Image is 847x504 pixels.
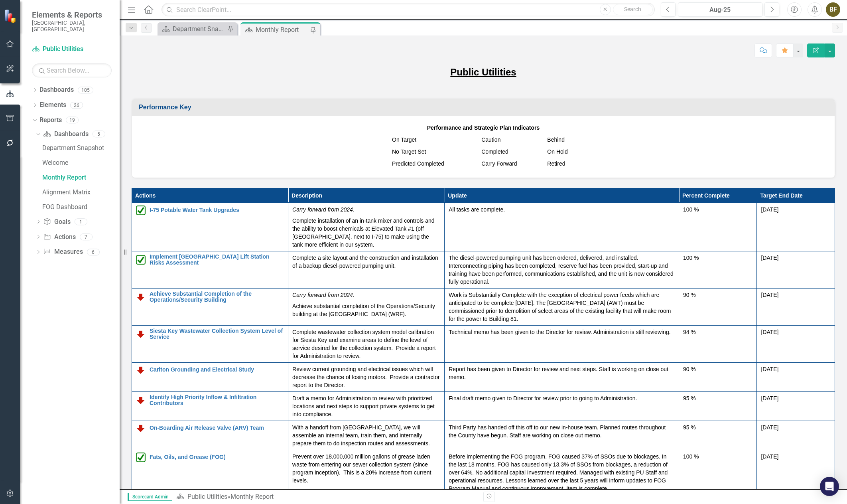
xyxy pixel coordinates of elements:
td: Double-Click to Edit [288,325,445,362]
p: Prevent over 18,000,000 million gallons of grease laden waste from entering our sewer collection ... [292,453,440,484]
td: Double-Click to Edit [757,362,835,391]
a: Implement [GEOGRAPHIC_DATA] Lift Station Risks Assessment [150,254,284,266]
span: Elements & Reports [32,10,112,20]
a: I-75 Potable Water Tank Upgrades [150,207,284,213]
em: Carry forward from 2024. [292,206,355,213]
a: Department Snapshot [40,142,120,154]
span: Predicted Completed [392,160,444,167]
input: Search ClearPoint... [162,3,655,17]
img: MeasureCaution.png [475,137,481,143]
p: Work is Substantially Complete with the exception of electrical power feeds which are anticipated... [449,291,675,323]
td: Double-Click to Edit [757,203,835,251]
div: Alignment Matrix [42,189,120,196]
td: Double-Click to Edit Right Click for Context Menu [132,288,288,325]
div: 90 % [683,365,753,373]
span: Caution [481,136,500,143]
h3: Performance Key [139,104,831,111]
span: On Hold [547,148,567,155]
img: Sarasota%20Predicted%20Complete.png [386,161,392,167]
td: Double-Click to Edit [679,325,757,362]
img: Sarasota%20Hourglass%20v2.png [541,161,547,167]
td: Double-Click to Edit [288,391,445,421]
td: Double-Click to Edit [679,203,757,251]
a: Carlton Grounding and Electrical Study [150,367,284,373]
img: Below Plan [136,292,146,302]
img: Sarasota%20Carry%20Forward.png [475,161,481,167]
td: Double-Click to Edit [679,421,757,450]
td: Double-Click to Edit [757,288,835,325]
td: Double-Click to Edit Right Click for Context Menu [132,421,288,450]
div: Monthly Report [256,25,308,35]
img: Green%20Checkbox%20%20v2.png [475,149,481,155]
img: ClearPoint Strategy [4,9,18,23]
div: 5 [93,131,105,138]
td: Double-Click to Edit [288,362,445,391]
img: Below Plan [136,395,146,405]
span: Behind [547,136,565,143]
div: » [176,492,477,502]
div: Monthly Report [230,493,274,500]
div: 95 % [683,394,753,402]
a: Public Utilities [187,493,227,500]
td: Double-Click to Edit [445,362,679,391]
td: Double-Click to Edit [445,288,679,325]
a: Identify High Priority Inflow & Infiltration Contributors [150,394,284,407]
div: Aug-25 [681,5,760,15]
div: 6 [87,249,100,255]
span: No Target Set [392,148,426,155]
img: Below Plan [136,423,146,433]
button: Aug-25 [678,2,762,17]
div: 90 % [683,291,753,299]
div: 1 [75,218,87,225]
td: Double-Click to Edit [679,251,757,288]
a: Actions [43,233,75,242]
span: [DATE] [761,329,778,335]
td: Double-Click to Edit Right Click for Context Menu [132,362,288,391]
div: Open Intercom Messenger [820,477,839,496]
td: Double-Click to Edit Right Click for Context Menu [132,251,288,288]
td: Double-Click to Edit Right Click for Context Menu [132,203,288,251]
span: [DATE] [761,255,778,261]
span: Scorecard Admin [128,493,172,501]
p: Before implementing the FOG program, FOG caused 37% of SSOs due to blockages. In the last 18 mont... [449,453,675,494]
input: Search Below... [32,63,112,77]
p: Review current grounding and electrical issues which will decrease the chance of losing motors. P... [292,365,440,389]
td: Double-Click to Edit Right Click for Context Menu [132,325,288,362]
a: Dashboards [39,85,74,95]
td: Double-Click to Edit [445,325,679,362]
a: Reports [39,116,62,125]
a: Elements [39,101,66,110]
div: Department Snapshot [42,144,120,152]
a: Fats, Oils, and Grease (FOG) [150,454,284,460]
p: Technical memo has been given to the Director for review. Administration is still reviewing. [449,328,675,336]
small: [GEOGRAPHIC_DATA], [GEOGRAPHIC_DATA] [32,20,112,33]
div: Welcome [42,159,120,166]
td: Double-Click to Edit [679,391,757,421]
span: Carry Forward [481,160,517,167]
div: Department Snapshot [173,24,225,34]
strong: Performance and Strategic Plan Indicators [427,125,540,131]
p: With a handoff from [GEOGRAPHIC_DATA], we will assemble an internal team, train them, and interna... [292,423,440,447]
td: Double-Click to Edit [288,421,445,450]
img: Completed [136,453,146,462]
p: The diesel-powered pumping unit has been ordered, delivered, and installed. Interconnecting pipin... [449,254,675,286]
a: FOG Dashboard [40,201,120,213]
div: 100 % [683,254,753,262]
div: 105 [78,87,93,93]
p: Complete wastewater collection system model calibration for Siesta Key and examine areas to defin... [292,328,440,360]
p: Report has been given to Director for review and next steps. Staff is working on close out memo. [449,365,675,381]
button: BF [826,2,840,17]
td: Double-Click to Edit Right Click for Context Menu [132,391,288,421]
td: Double-Click to Edit [445,203,679,251]
span: [DATE] [761,292,778,298]
td: Double-Click to Edit [445,251,679,288]
td: Double-Click to Edit [757,251,835,288]
td: Double-Click to Edit [757,421,835,450]
img: Below Plan [136,365,146,375]
span: [DATE] [761,424,778,431]
span: [DATE] [761,366,778,372]
span: [DATE] [761,206,778,213]
a: On-Boarding Air Release Valve (ARV) Team [150,425,284,431]
a: Siesta Key Wastewater Collection System Level of Service [150,328,284,340]
p: Final draft memo given to Director for review prior to going to Administration. [449,394,675,402]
